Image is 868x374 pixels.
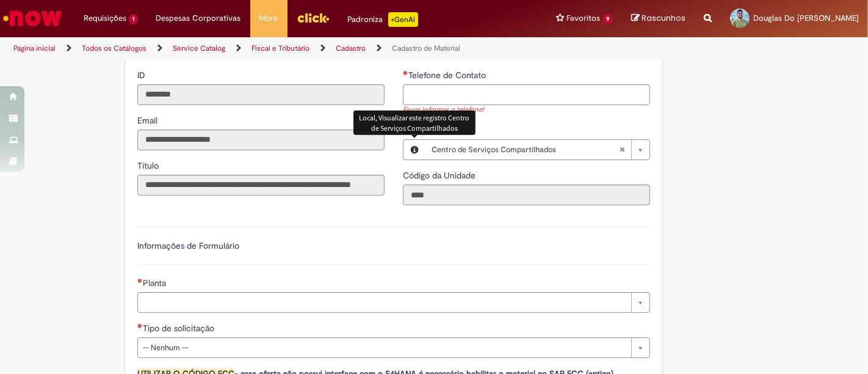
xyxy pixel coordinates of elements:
[602,14,613,24] span: 9
[84,12,126,24] span: Requisições
[297,9,330,27] img: click_logo_yellow_360x200.png
[631,13,685,24] a: Rascunhos
[336,43,366,53] a: Cadastro
[137,130,385,150] input: Email
[566,12,600,24] span: Favoritos
[143,277,168,288] span: Necessários - Planta
[143,323,217,334] span: Tipo de solicitação
[137,323,143,328] span: Necessários
[137,84,385,105] input: ID
[403,185,650,205] input: Código da Unidade
[403,140,425,159] button: Local, Visualizar este registro Centro de Serviços Compartilhados
[9,37,570,60] ul: Trilhas de página
[388,12,418,27] p: +GenAi
[137,240,239,251] label: Informações de Formulário
[348,12,418,27] div: Padroniza
[137,160,161,171] span: Somente leitura - Título
[129,14,138,24] span: 1
[392,43,460,53] a: Cadastro de Material
[143,338,625,358] span: -- Nenhum --
[353,111,476,135] div: Local, Visualizar este registro Centro de Serviços Compartilhados
[613,140,631,159] abbr: Limpar campo Local
[137,292,650,313] a: Limpar campo Planta
[403,84,650,105] input: Telefone de Contato
[137,70,148,81] span: Somente leitura - ID
[403,170,478,181] span: Somente leitura - Código da Unidade
[251,43,309,53] a: Fiscal e Tributário
[137,114,160,127] label: Somente leitura - Email
[137,115,160,126] span: Somente leitura - Email
[137,69,148,81] label: Somente leitura - ID
[753,13,859,23] span: Douglas Do [PERSON_NAME]
[82,43,146,53] a: Todos os Catálogos
[403,105,650,116] div: Favor informar o telefone!
[642,12,685,24] span: Rascunhos
[137,278,143,283] span: Necessários
[156,12,241,24] span: Despesas Corporativas
[1,6,64,31] img: ServiceNow
[403,169,478,182] label: Somente leitura - Código da Unidade
[425,140,649,159] a: Centro de Serviços CompartilhadosLimpar campo Local
[403,70,408,75] span: Necessários
[408,70,488,81] span: Telefone de Contato
[259,12,278,24] span: More
[173,43,225,53] a: Service Catalog
[137,175,385,196] input: Título
[432,140,619,159] span: Centro de Serviços Compartilhados
[137,159,161,172] label: Somente leitura - Título
[13,43,56,53] a: Página inicial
